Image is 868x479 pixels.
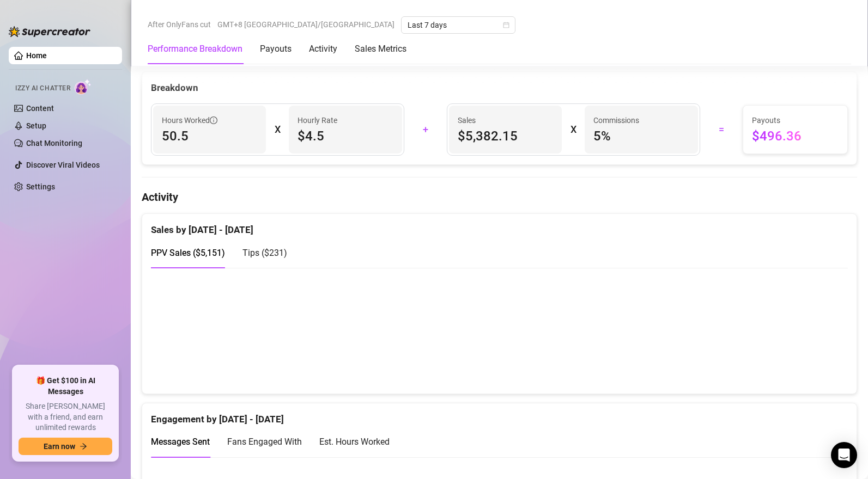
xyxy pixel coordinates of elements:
div: Sales by [DATE] - [DATE] [151,214,848,237]
div: Est. Hours Worked [319,435,390,449]
div: Performance Breakdown [148,42,242,56]
a: Home [26,51,47,60]
span: Sales [458,114,553,126]
span: Hours Worked [162,114,217,126]
span: calendar [503,22,509,28]
span: GMT+8 [GEOGRAPHIC_DATA]/[GEOGRAPHIC_DATA] [217,16,394,33]
span: $5,382.15 [458,127,553,145]
button: Earn nowarrow-right [19,438,112,455]
span: $4.5 [298,127,393,145]
div: Engagement by [DATE] - [DATE] [151,403,848,427]
span: $496.36 [752,127,839,145]
span: After OnlyFans cut [148,16,211,33]
span: Last 7 days [408,17,509,33]
span: PPV Sales ( $5,151 ) [151,248,225,258]
div: Open Intercom Messenger [831,442,857,468]
a: Chat Monitoring [26,139,82,148]
span: 5 % [593,127,689,145]
span: Fans Engaged With [227,437,302,447]
div: Breakdown [151,81,848,95]
div: X [570,121,576,138]
a: Discover Viral Videos [26,161,100,169]
div: X [275,121,280,138]
a: Content [26,104,54,113]
span: Izzy AI Chatter [15,83,70,94]
a: Settings [26,182,55,191]
div: = [707,121,736,138]
span: 🎁 Get $100 in AI Messages [19,376,112,397]
div: Sales Metrics [355,42,406,56]
article: Commissions [593,114,639,126]
span: Share [PERSON_NAME] with a friend, and earn unlimited rewards [19,401,112,433]
span: Earn now [44,442,75,451]
article: Hourly Rate [298,114,337,126]
span: 50.5 [162,127,257,145]
h4: Activity [142,189,857,205]
span: Messages Sent [151,437,210,447]
a: Setup [26,121,46,130]
span: Payouts [752,114,839,126]
div: Activity [309,42,337,56]
span: info-circle [210,116,217,124]
img: logo-BBDzfeDw.svg [9,26,90,37]
div: Payouts [260,42,292,56]
img: AI Chatter [75,79,92,95]
span: arrow-right [80,443,87,450]
div: + [411,121,440,138]
span: Tips ( $231 ) [242,248,287,258]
